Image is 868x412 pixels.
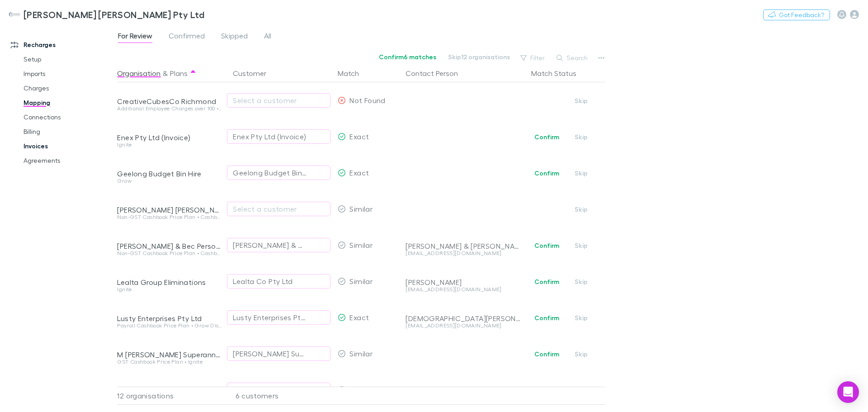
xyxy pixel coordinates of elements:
span: Similar [349,241,373,249]
button: Contact Person [406,64,469,82]
a: Connections [14,110,122,124]
div: Grow [117,178,222,184]
div: Enex Pty Ltd (Invoice) [233,131,306,142]
span: Exact [349,168,369,177]
button: Confirm6 matches [373,52,442,62]
span: Confirmed [169,31,205,43]
div: Non-GST Cashbook Price Plan • Cashbook (Non-GST) Price Plan [117,214,222,220]
div: Payroll Cashbook Price Plan • Grow Discount A [117,323,222,328]
span: Similar [349,277,373,285]
div: Enex Pty Ltd (Invoice) [117,133,222,142]
a: [PERSON_NAME] [PERSON_NAME] Pty Ltd [4,4,210,25]
button: Match Status [531,64,587,82]
button: Skip [567,204,596,215]
div: Ignite [117,287,222,292]
button: Skip [567,240,596,251]
div: Lusty Enterprises Pty Ltd [117,314,222,323]
div: 12 organisations [117,387,226,405]
div: Lealta Group Eliminations [117,278,222,287]
button: Organisation [117,64,160,82]
button: Confirm [528,276,565,287]
div: Geelong Budget Bin Hire [233,167,307,178]
span: For Review [118,31,152,43]
button: Skip [567,385,596,396]
div: Ignite [117,142,222,147]
div: Geelong Budget Bin Hire [117,169,222,178]
button: Confirm [528,349,565,360]
span: Exact [349,313,369,322]
div: Lealta Co Pty Ltd [233,276,292,287]
div: [DEMOGRAPHIC_DATA][PERSON_NAME] [406,314,524,323]
span: Similar [349,385,373,394]
div: [PERSON_NAME] & Bec Holdings Pty Ltd [233,240,307,251]
button: [PERSON_NAME] & Bec Holdings Pty Ltd [227,238,330,252]
div: Lusty Enterprises Pty Ltd [233,312,307,323]
span: Not Found [349,96,385,104]
a: Agreements [14,153,122,168]
div: [PERSON_NAME] [PERSON_NAME] Trust Account [117,205,222,214]
button: Skip [567,168,596,179]
a: Invoices [14,139,122,153]
button: Enex Pty Ltd (Invoice) [227,129,330,144]
button: Select a customer [227,202,330,216]
span: Exact [349,132,369,141]
div: [EMAIL_ADDRESS][DOMAIN_NAME] [406,251,524,256]
button: Confirm [528,132,565,142]
button: Filter [516,52,550,63]
div: [PERSON_NAME] & Bec Personal Accounts [117,242,222,251]
a: Recharges [2,38,122,52]
button: Skip12 organisations [442,52,516,62]
button: Plans [170,64,188,82]
div: Open Intercom Messenger [837,381,859,403]
div: Select a customer [233,95,325,106]
div: M [PERSON_NAME] Superannuation Fund & CD & [PERSON_NAME] Superannuation Fund [117,350,222,359]
button: Lusty Enterprises Pty Ltd [227,310,330,325]
button: Select a customer [227,383,330,397]
button: Select a customer [227,93,330,108]
span: Similar [349,204,373,213]
div: Non-GST Cashbook Price Plan • Cashbook (Non-GST) Price Plan [117,251,222,256]
div: [PERSON_NAME] [406,278,524,287]
span: All [264,31,271,43]
button: Geelong Budget Bin Hire [227,166,330,180]
button: Skip [567,95,596,106]
button: Skip [567,276,596,287]
button: Customer [233,64,277,82]
button: Skip [567,132,596,142]
div: N and J Bourke Enterprises Pty Ltd [117,386,222,395]
div: GST Cashbook Price Plan • Ignite [117,359,222,365]
div: Additional Employee Charges over 100 • Ultimate 100 Price Plan [117,106,222,111]
a: Imports [14,66,122,81]
span: Similar [349,349,373,358]
div: Select a customer [233,384,325,395]
button: Confirm [528,240,565,251]
div: Select a customer [233,204,325,214]
a: Mapping [14,95,122,110]
a: Charges [14,81,122,95]
button: Search [552,52,593,63]
span: Skipped [221,31,248,43]
div: & [117,64,222,82]
div: [PERSON_NAME] & [PERSON_NAME] [406,242,524,251]
h3: [PERSON_NAME] [PERSON_NAME] Pty Ltd [24,9,204,20]
button: Skip [567,313,596,323]
div: 6 customers [226,387,334,405]
img: Hotchkin Hughes Pty Ltd's Logo [9,9,20,20]
button: Confirm [528,313,565,323]
button: Lealta Co Pty Ltd [227,274,330,289]
a: Billing [14,124,122,139]
button: Got Feedback? [763,9,830,20]
button: Confirm [528,168,565,179]
div: CreativeCubesCo Richmond [117,97,222,106]
button: Match [338,64,370,82]
div: [EMAIL_ADDRESS][DOMAIN_NAME] [406,287,524,292]
div: [PERSON_NAME] Superannuation Fund [233,348,307,359]
div: [EMAIL_ADDRESS][DOMAIN_NAME] [406,323,524,328]
a: Setup [14,52,122,66]
button: [PERSON_NAME] Superannuation Fund [227,346,330,361]
button: Skip [567,349,596,360]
